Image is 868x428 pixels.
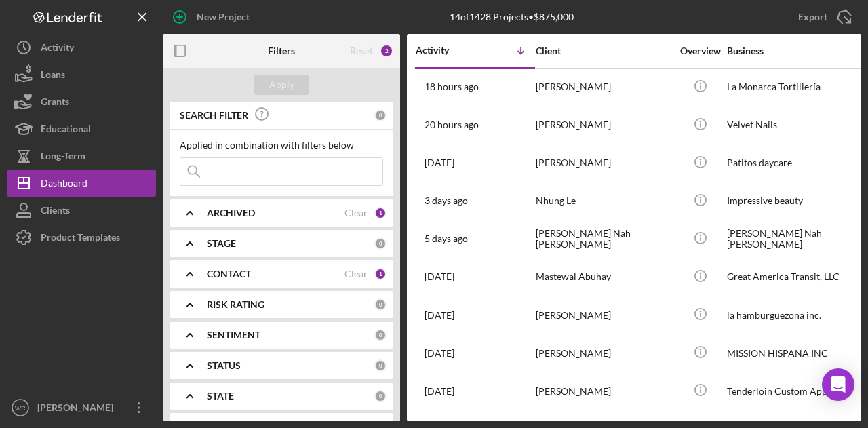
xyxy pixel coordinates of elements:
div: Dashboard [41,170,87,200]
b: SENTIMENT [207,330,260,341]
b: ARCHIVED [207,208,255,218]
time: 2025-08-13 19:21 [425,310,454,321]
time: 2025-08-12 13:15 [425,386,454,397]
div: Grants [41,88,69,119]
div: Clients [41,197,70,227]
div: Business [727,45,863,56]
button: Activity [7,34,156,61]
div: Clear [344,269,368,279]
b: CONTACT [207,269,251,279]
div: [PERSON_NAME] [536,373,671,409]
div: Activity [416,45,475,56]
div: Apply [269,75,294,95]
div: 0 [374,359,387,372]
text: WR [15,404,26,412]
div: Client [536,45,671,56]
div: Educational [41,115,91,146]
div: Impressive beauty [727,183,863,219]
div: Velvet Nails [727,107,863,143]
div: [PERSON_NAME] Nah [PERSON_NAME] [536,221,671,257]
time: 2025-08-12 19:41 [425,348,454,359]
div: [PERSON_NAME] [536,145,671,181]
div: 2 [380,44,393,58]
div: [PERSON_NAME] [536,69,671,105]
div: Overview [675,45,726,56]
div: 14 of 1428 Projects • $875,000 [450,12,574,22]
button: Long-Term [7,142,156,170]
div: Loans [41,61,65,92]
div: Patitos daycare [727,145,863,181]
div: Activity [41,34,74,64]
div: 0 [374,237,387,250]
time: 2025-08-27 23:06 [425,119,479,130]
button: Export [785,3,861,31]
div: 1 [374,268,387,280]
b: STATUS [207,360,241,371]
b: Filters [268,45,295,56]
div: 0 [374,390,387,402]
button: Apply [254,75,309,95]
div: Applied in combination with filters below [180,140,383,151]
time: 2025-08-14 11:32 [425,271,454,282]
div: New Project [197,3,250,31]
button: WR[PERSON_NAME] [7,394,156,421]
div: MISSION HISPANA INC [727,335,863,371]
div: [PERSON_NAME] [536,107,671,143]
button: Product Templates [7,224,156,251]
div: Reset [350,45,373,56]
b: RISK RATING [207,299,264,310]
button: Grants [7,88,156,115]
div: Open Intercom Messenger [822,368,854,401]
time: 2025-08-25 07:00 [425,195,468,206]
b: STAGE [207,238,236,249]
div: [PERSON_NAME] [34,394,122,425]
button: Educational [7,115,156,142]
button: Clients [7,197,156,224]
div: 0 [374,329,387,341]
div: Clear [344,208,368,218]
time: 2025-08-24 06:24 [425,233,468,244]
div: La Monarca Tortillería [727,69,863,105]
button: Loans [7,61,156,88]
div: Great America Transit, LLC [727,259,863,295]
div: [PERSON_NAME] Nah [PERSON_NAME] [727,221,863,257]
div: Product Templates [41,224,120,254]
div: 0 [374,109,387,121]
b: STATE [207,391,234,402]
div: 0 [374,298,387,311]
b: SEARCH FILTER [180,110,248,121]
time: 2025-08-28 01:08 [425,81,479,92]
div: [PERSON_NAME] [536,335,671,371]
time: 2025-08-26 21:42 [425,157,454,168]
div: [PERSON_NAME] [536,297,671,333]
button: New Project [163,3,263,31]
div: Nhung Le [536,183,671,219]
div: Export [798,3,827,31]
div: la hamburguezona inc. [727,297,863,333]
div: Mastewal Abuhay [536,259,671,295]
div: Long-Term [41,142,85,173]
div: 1 [374,207,387,219]
button: Dashboard [7,170,156,197]
div: Tenderloin Custom Apparel [727,373,863,409]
